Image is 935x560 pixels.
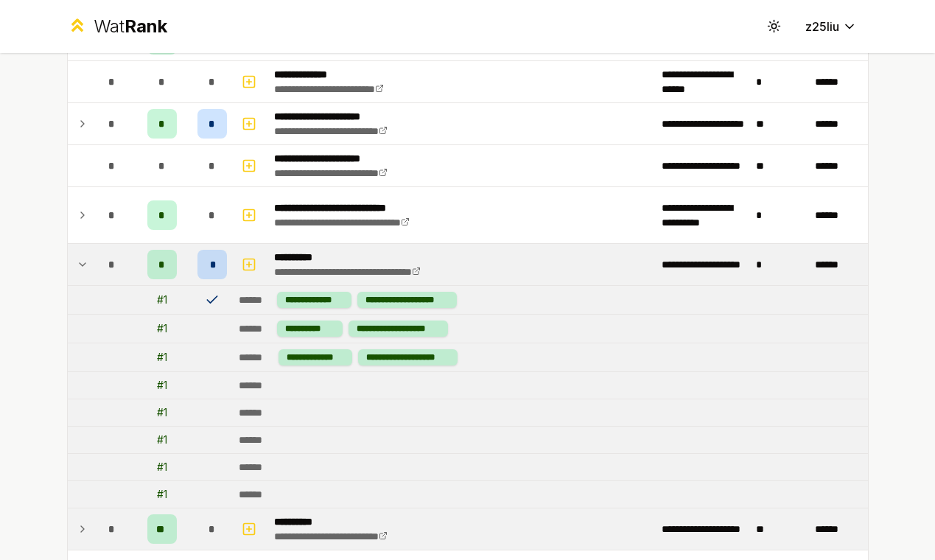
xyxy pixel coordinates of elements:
[157,350,167,365] div: # 1
[157,487,167,502] div: # 1
[157,460,167,475] div: # 1
[157,433,167,447] div: # 1
[794,13,869,40] button: z25liu
[125,15,167,37] span: Rank
[157,405,167,420] div: # 1
[805,18,839,35] span: z25liu
[94,15,167,38] div: Wat
[157,293,167,307] div: # 1
[67,15,168,38] a: WatRank
[157,321,167,336] div: # 1
[157,378,167,393] div: # 1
